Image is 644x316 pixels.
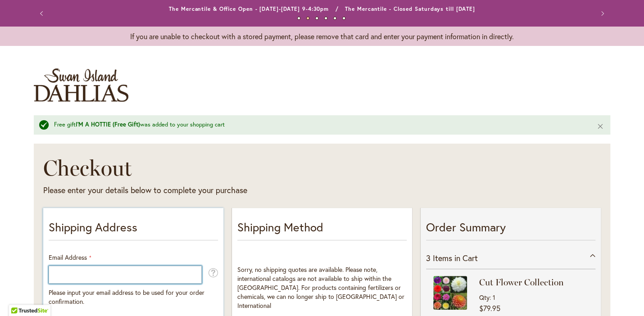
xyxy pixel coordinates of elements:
[49,288,204,306] span: Please input your email address to be used for your order confirmation.
[433,253,478,263] span: Items in Cart
[76,121,140,128] strong: I'M A HOTTIE (Free Gift)
[592,5,610,23] button: Next
[479,303,500,313] span: $79.95
[237,265,404,310] span: Sorry, no shipping quotes are available. Please note, international catalogs are not available to...
[43,154,439,181] h1: Checkout
[49,253,87,262] span: Email Address
[43,185,439,196] div: Please enter your details below to complete your purchase
[34,31,610,41] p: If you are unable to checkout with a stored payment, please remove that card and enter your payme...
[34,68,128,102] a: store logo
[493,293,495,302] span: 1
[426,219,595,240] p: Order Summary
[315,17,318,20] button: 3 of 6
[34,5,52,23] button: Previous
[426,253,431,263] span: 3
[297,17,300,20] button: 1 of 6
[333,17,336,20] button: 5 of 6
[479,293,490,302] span: Qty
[342,17,345,20] button: 6 of 6
[479,276,586,289] strong: Cut Flower Collection
[306,17,309,20] button: 2 of 6
[433,276,467,310] img: Cut Flower Collection
[7,284,32,309] iframe: Launch Accessibility Center
[169,5,475,12] a: The Mercantile & Office Open - [DATE]-[DATE] 9-4:30pm / The Mercantile - Closed Saturdays till [D...
[49,219,218,240] p: Shipping Address
[54,121,583,129] div: Free gift was added to your shopping cart
[237,219,407,240] p: Shipping Method
[324,17,327,20] button: 4 of 6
